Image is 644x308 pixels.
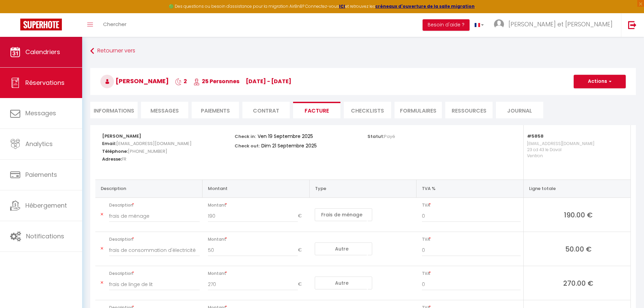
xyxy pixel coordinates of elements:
button: Actions [574,75,626,88]
span: 270.00 € [529,278,628,288]
strong: Adresse: [102,156,122,162]
strong: #5858 [527,133,544,139]
a: Retourner vers [90,45,636,57]
a: créneaux d'ouverture de la salle migration [375,3,475,9]
li: Informations [90,102,138,118]
span: TVA [422,269,521,278]
span: € [298,210,307,222]
span: FR [122,154,126,164]
li: FORMULAIRES [395,102,442,118]
span: [PERSON_NAME] et [PERSON_NAME] [508,20,613,28]
span: 25 Personnes [193,77,239,85]
span: Paiements [25,170,57,179]
span: Description [109,200,200,210]
th: Type [309,180,416,197]
span: Notifications [26,232,64,240]
li: CHECKLISTS [344,102,391,118]
a: ... [PERSON_NAME] et [PERSON_NAME] [489,13,621,37]
p: [EMAIL_ADDRESS][DOMAIN_NAME] 23 cd 43 le Daval Ventron [527,139,624,173]
strong: [PERSON_NAME] [102,133,141,139]
li: Ressources [445,102,493,118]
span: [DATE] - [DATE] [246,77,291,85]
p: Check in: [235,132,256,140]
span: Hébergement [25,201,67,210]
a: ICI [339,3,345,9]
span: [PERSON_NAME] [100,77,169,85]
span: Chercher [103,21,126,28]
span: [EMAIL_ADDRESS][DOMAIN_NAME] [116,139,192,148]
span: 50.00 € [529,244,628,254]
span: Calendriers [25,48,60,56]
button: Besoin d'aide ? [423,19,470,31]
li: Contrat [242,102,290,118]
span: Réservations [25,78,65,87]
th: Montant [202,180,310,197]
img: Super Booking [20,19,62,30]
span: 190.00 € [529,210,628,219]
span: 2 [175,77,187,85]
img: ... [494,19,504,29]
button: Ouvrir le widget de chat LiveChat [5,3,26,23]
span: Montant [208,235,307,244]
p: Statut: [367,132,395,140]
strong: Téléphone: [102,148,128,155]
p: Check out: [235,141,260,149]
li: Journal [496,102,543,118]
span: TVA [422,235,521,244]
span: € [298,278,307,290]
th: Description [95,180,202,197]
span: Montant [208,200,307,210]
th: Ligne totale [523,180,630,197]
span: Montant [208,269,307,278]
span: Messages [25,109,56,117]
span: TVA [422,200,521,210]
th: TVA % [416,180,524,197]
span: Payé [384,133,395,140]
strong: Email: [102,140,116,147]
span: € [298,244,307,256]
span: [PHONE_NUMBER] [128,146,167,156]
li: Facture [293,102,340,118]
img: logout [628,21,637,29]
span: Analytics [25,140,53,148]
li: Paiements [192,102,239,118]
span: Description [109,269,200,278]
span: Description [109,235,200,244]
a: Chercher [98,13,132,37]
span: Messages [150,107,179,115]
